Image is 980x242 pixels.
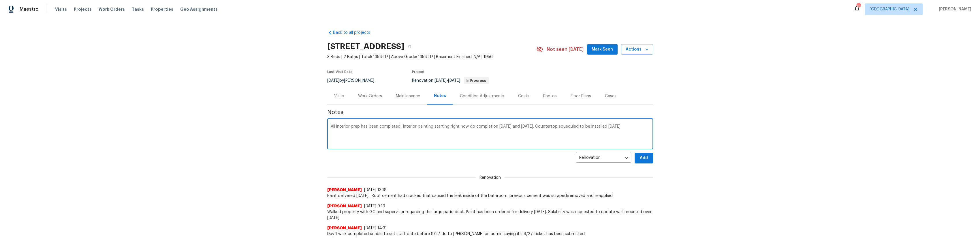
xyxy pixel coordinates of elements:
span: In Progress [464,79,488,82]
span: Walked property with GC and supervisor regarding the large patio deck. Paint has been ordered for... [327,209,653,221]
h2: [STREET_ADDRESS] [327,44,404,49]
div: 6 [856,3,860,9]
span: [PERSON_NAME] [327,203,362,209]
div: Condition Adjustments [460,93,504,99]
span: Geo Assignments [180,6,218,12]
a: Back to all projects [327,30,383,36]
div: Cases [605,93,616,99]
span: Last Visit Date [327,70,353,74]
span: 3 Beds | 2 Baths | Total: 1358 ft² | Above Grade: 1358 ft² | Basement Finished: N/A | 1956 [327,54,536,60]
span: Tasks [132,7,144,11]
span: Day 1 walk completed unable to set start date before 8/27 do to [PERSON_NAME] on admin saying it’... [327,231,653,237]
span: Projects [74,6,92,12]
span: Project [412,70,425,74]
span: [DATE] 9:19 [364,204,385,208]
div: Maintenance [396,93,420,99]
span: Work Orders [99,6,125,12]
span: Not seen [DATE] [547,46,584,52]
span: Add [639,154,648,162]
span: Properties [151,6,173,12]
div: Floor Plans [571,93,591,99]
span: Maestro [20,6,39,12]
div: Renovation [576,151,631,165]
span: Renovation [412,79,489,83]
span: [PERSON_NAME] [327,225,362,231]
button: Copy Address [404,41,415,52]
span: [GEOGRAPHIC_DATA] [870,6,909,12]
div: Notes [434,93,446,99]
span: [DATE] 13:18 [364,188,387,192]
div: Visits [334,93,344,99]
div: Photos [543,93,557,99]
span: Paint delivered [DATE] . Roof cement had cracked that caused the leak inside of the bathroom. pre... [327,193,653,199]
span: [DATE] [434,79,447,83]
button: Mark Seen [587,44,618,55]
div: Work Orders [358,93,382,99]
span: [DATE] 14:31 [364,226,387,230]
span: Mark Seen [592,46,613,53]
span: Notes [327,109,653,115]
span: [DATE] [327,79,339,83]
span: [DATE] [448,79,460,83]
span: [PERSON_NAME] [936,6,971,12]
span: Actions [626,46,648,53]
button: Actions [621,44,653,55]
span: [PERSON_NAME] [327,187,362,193]
div: Costs [518,93,529,99]
div: by [PERSON_NAME] [327,77,381,84]
span: Renovation [476,175,504,180]
textarea: All interior prep has been completed, Interior painting starting right now do completion [DATE] a... [331,124,650,145]
button: Add [635,153,653,163]
span: Visits [55,6,67,12]
span: - [434,79,460,83]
